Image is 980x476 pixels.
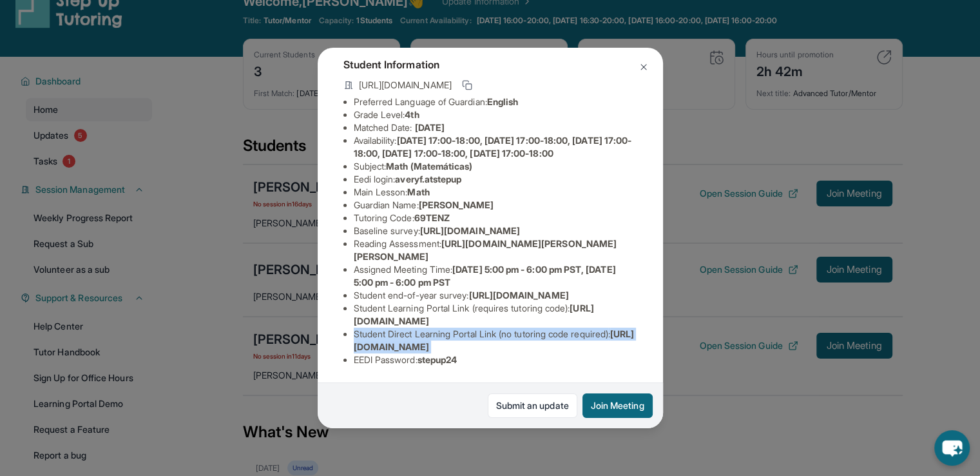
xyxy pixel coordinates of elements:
li: Matched Date: [354,121,637,134]
li: Tutoring Code : [354,212,637,224]
li: Student Learning Portal Link (requires tutoring code) : [354,302,637,328]
span: [URL][DOMAIN_NAME] [468,290,568,301]
span: [DATE] [415,122,445,133]
span: English [487,96,519,107]
button: Join Meeting [582,393,653,418]
img: Close Icon [639,62,649,72]
li: Reading Assessment : [354,237,637,263]
li: EEDI Password : [354,353,637,366]
span: Math (Matemáticas) [386,161,472,172]
li: Preferred Language of Guardian: [354,95,637,108]
span: 4th [405,109,419,120]
span: [DATE] 17:00-18:00, [DATE] 17:00-18:00, [DATE] 17:00-18:00, [DATE] 17:00-18:00, [DATE] 17:00-18:00 [354,135,632,159]
button: Copy link [459,77,475,93]
span: stepup24 [418,354,457,365]
span: [URL][DOMAIN_NAME] [359,79,452,92]
li: Student Direct Learning Portal Link (no tutoring code required) : [354,328,637,353]
li: Student end-of-year survey : [354,289,637,302]
span: Math [407,186,429,197]
li: Assigned Meeting Time : [354,263,637,289]
button: chat-button [934,430,970,466]
li: Baseline survey : [354,224,637,237]
span: [URL][DOMAIN_NAME][PERSON_NAME][PERSON_NAME] [354,238,617,262]
li: Eedi login : [354,173,637,186]
span: [DATE] 5:00 pm - 6:00 pm PST, [DATE] 5:00 pm - 6:00 pm PST [354,264,616,288]
li: Grade Level: [354,108,637,121]
span: averyf.atstepup [395,174,461,184]
h4: Student Information [343,57,637,72]
span: [PERSON_NAME] [419,199,494,210]
li: Availability: [354,134,637,160]
a: Submit an update [488,393,577,418]
span: 69TENZ [414,212,450,223]
li: Subject : [354,160,637,173]
li: Main Lesson : [354,186,637,199]
span: [URL][DOMAIN_NAME] [420,225,520,236]
li: Guardian Name : [354,199,637,212]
